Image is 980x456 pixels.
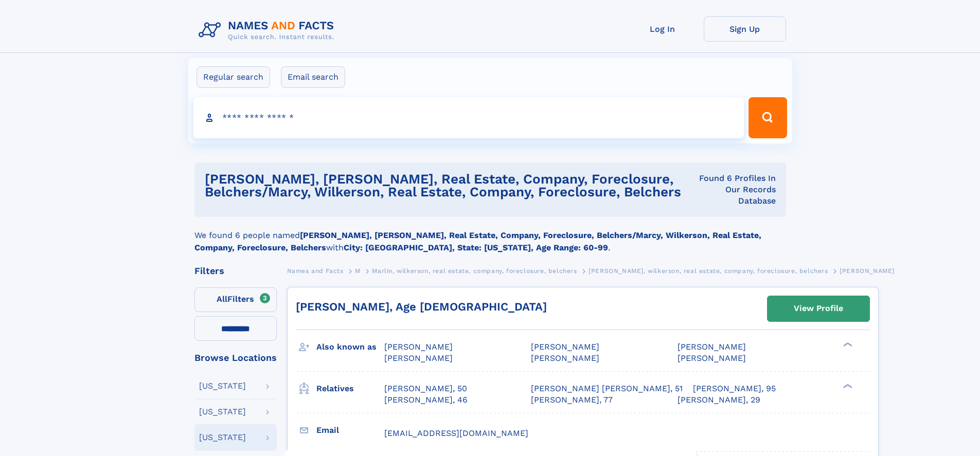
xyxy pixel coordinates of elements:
[355,267,361,275] span: M
[281,66,345,88] label: Email search
[384,428,528,438] span: [EMAIL_ADDRESS][DOMAIN_NAME]
[704,16,786,42] a: Sign Up
[384,383,467,394] a: [PERSON_NAME], 50
[355,264,361,277] a: M
[693,383,776,394] a: [PERSON_NAME], 95
[531,342,599,352] span: [PERSON_NAME]
[296,300,547,313] a: [PERSON_NAME], Age [DEMOGRAPHIC_DATA]
[287,264,344,277] a: Names and Facts
[372,264,577,277] a: Marlin, wilkerson, real estate, company, foreclosure, belchers
[689,173,775,207] div: Found 6 Profiles In Our Records Database
[384,353,453,363] span: [PERSON_NAME]
[199,433,246,442] div: [US_STATE]
[678,342,746,352] span: [PERSON_NAME]
[199,408,246,416] div: [US_STATE]
[589,264,828,277] a: [PERSON_NAME], wilkerson, real estate, company, foreclosure, belchers
[841,382,853,389] div: ❯
[217,294,227,304] span: All
[531,394,613,406] a: [PERSON_NAME], 77
[194,353,277,362] div: Browse Locations
[749,97,787,138] button: Search Button
[194,16,343,44] img: Logo Names and Facts
[768,296,869,321] a: View Profile
[344,243,608,252] b: City: [GEOGRAPHIC_DATA], State: [US_STATE], Age Range: 60-99
[199,382,246,390] div: [US_STATE]
[678,394,760,406] a: [PERSON_NAME], 29
[384,342,453,352] span: [PERSON_NAME]
[621,16,704,42] a: Log In
[794,297,843,320] div: View Profile
[193,97,744,138] input: search input
[316,422,384,439] h3: Email
[384,394,468,406] a: [PERSON_NAME], 46
[316,380,384,397] h3: Relatives
[841,341,853,348] div: ❯
[316,338,384,356] h3: Also known as
[194,230,761,252] b: [PERSON_NAME], [PERSON_NAME], Real Estate, Company, Foreclosure, Belchers/Marcy, Wilkerson, Real ...
[531,383,683,394] a: [PERSON_NAME] [PERSON_NAME], 51
[197,66,270,88] label: Regular search
[194,287,277,312] label: Filters
[194,217,786,254] div: We found 6 people named with .
[194,266,277,276] div: Filters
[678,353,746,363] span: [PERSON_NAME]
[372,267,577,275] span: Marlin, wilkerson, real estate, company, foreclosure, belchers
[205,173,689,207] h1: [PERSON_NAME], [PERSON_NAME], real estate, company, foreclosure, belchers/marcy, wilkerson, real ...
[531,353,599,363] span: [PERSON_NAME]
[589,267,828,275] span: [PERSON_NAME], wilkerson, real estate, company, foreclosure, belchers
[840,267,895,275] span: [PERSON_NAME]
